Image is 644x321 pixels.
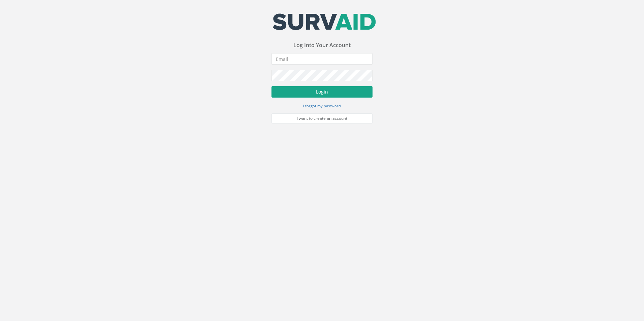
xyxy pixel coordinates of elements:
h3: Log Into Your Account [271,42,373,48]
input: Email [271,53,373,65]
a: I want to create an account [271,113,373,123]
a: I forgot my password [303,103,341,109]
small: I forgot my password [303,103,341,108]
button: Login [271,86,373,98]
